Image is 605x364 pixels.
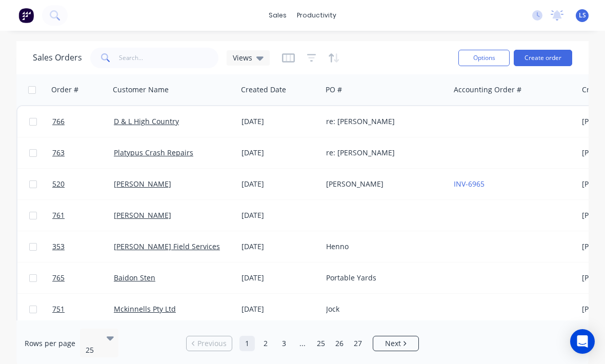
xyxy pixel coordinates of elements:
[52,262,114,293] a: 765
[233,52,252,63] span: Views
[385,338,401,349] span: Next
[239,336,255,351] a: Page 1 is your current page
[52,294,114,325] a: 751
[33,53,82,63] h1: Sales Orders
[258,336,273,351] a: Page 2
[52,148,65,158] span: 763
[114,179,171,189] a: [PERSON_NAME]
[114,273,155,282] a: Baidon Sten
[313,336,329,351] a: Page 25
[51,85,78,95] div: Order #
[326,148,440,158] div: re: [PERSON_NAME]
[52,179,65,189] span: 520
[86,345,98,355] div: 25
[114,210,171,220] a: [PERSON_NAME]
[458,50,510,66] button: Options
[114,116,179,126] a: D & L High Country
[350,336,366,351] a: Page 27
[292,8,341,23] div: productivity
[119,48,219,68] input: Search...
[454,179,485,189] a: INV-6965
[264,8,292,23] div: sales
[514,50,572,66] button: Create order
[241,273,318,283] div: [DATE]
[326,179,440,189] div: [PERSON_NAME]
[295,336,310,351] a: Jump forward
[373,338,418,349] a: Next page
[570,329,595,354] div: Open Intercom Messenger
[182,336,423,351] ul: Pagination
[52,200,114,231] a: 761
[197,338,227,349] span: Previous
[326,85,342,95] div: PO #
[52,273,65,283] span: 765
[326,304,440,314] div: Jock
[241,304,318,314] div: [DATE]
[326,116,440,127] div: re: [PERSON_NAME]
[52,304,65,314] span: 751
[52,231,114,262] a: 353
[114,241,220,251] a: [PERSON_NAME] Field Services
[52,116,65,127] span: 766
[241,148,318,158] div: [DATE]
[52,169,114,199] a: 520
[326,241,440,252] div: Henno
[114,148,193,157] a: Platypus Crash Repairs
[454,85,521,95] div: Accounting Order #
[326,273,440,283] div: Portable Yards
[52,137,114,168] a: 763
[52,210,65,220] span: 761
[579,11,586,20] span: LS
[18,8,34,23] img: Factory
[241,85,286,95] div: Created Date
[241,241,318,252] div: [DATE]
[241,179,318,189] div: [DATE]
[241,116,318,127] div: [DATE]
[187,338,232,349] a: Previous page
[241,210,318,220] div: [DATE]
[52,106,114,137] a: 766
[25,338,75,349] span: Rows per page
[332,336,347,351] a: Page 26
[113,85,169,95] div: Customer Name
[276,336,292,351] a: Page 3
[114,304,176,314] a: Mckinnells Pty Ltd
[52,241,65,252] span: 353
